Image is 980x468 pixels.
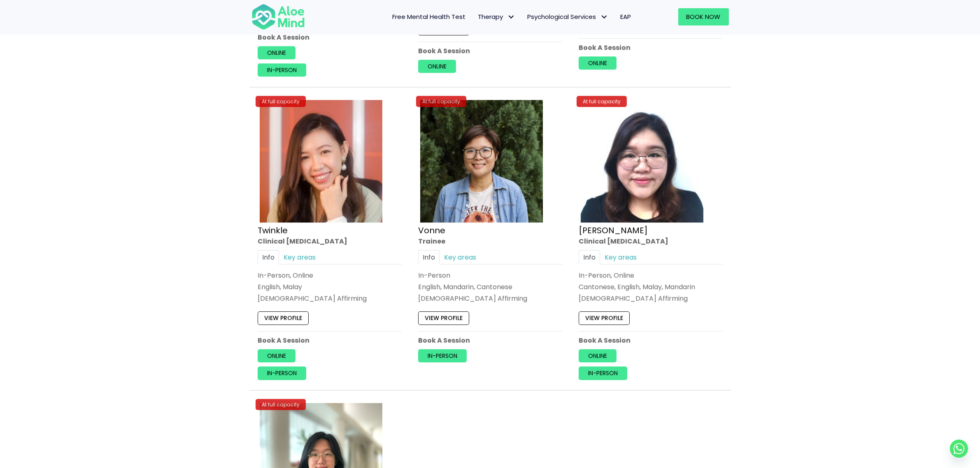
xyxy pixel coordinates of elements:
[393,12,466,21] span: Free Mental Health Test
[687,12,721,21] span: Book Now
[256,96,306,107] div: At full capacity
[418,22,469,35] a: View profile
[579,224,648,236] a: [PERSON_NAME]
[258,282,402,292] p: English, Malay
[258,366,306,380] a: In-person
[579,366,627,380] a: In-person
[418,46,562,55] p: Book A Session
[579,349,617,362] a: Online
[420,100,543,222] img: Vonne Trainee
[258,46,296,59] a: Online
[528,12,608,21] span: Psychological Services
[418,294,562,303] div: [DEMOGRAPHIC_DATA] Affirming
[258,349,296,362] a: Online
[440,250,481,264] a: Key areas
[521,8,615,25] a: Psychological ServicesPsychological Services: submenu
[258,311,309,324] a: View profile
[258,224,288,236] a: Twinkle
[579,42,723,52] p: Book A Session
[386,8,472,25] a: Free Mental Health Test
[598,11,610,23] span: Psychological Services: submenu
[505,11,517,23] span: Therapy: submenu
[418,224,445,236] a: Vonne
[579,271,723,280] div: In-Person, Online
[256,399,306,410] div: At full capacity
[621,12,631,21] span: EAP
[416,96,466,107] div: At full capacity
[615,8,638,25] a: EAP
[581,100,703,222] img: Wei Shan_Profile-300×300
[950,440,968,458] a: Whatsapp
[579,236,723,246] div: Clinical [MEDICAL_DATA]
[579,311,630,324] a: View profile
[258,271,402,280] div: In-Person, Online
[577,96,627,107] div: At full capacity
[258,250,279,264] a: Info
[600,250,641,264] a: Key areas
[418,236,562,246] div: Trainee
[418,271,562,280] div: In-Person
[258,32,402,42] p: Book A Session
[579,336,723,345] p: Book A Session
[316,8,638,25] nav: Menu
[579,250,600,264] a: Info
[579,56,617,69] a: Online
[579,294,723,303] div: [DEMOGRAPHIC_DATA] Affirming
[418,60,456,73] a: Online
[418,250,440,264] a: Info
[478,12,515,21] span: Therapy
[472,8,521,25] a: TherapyTherapy: submenu
[418,349,467,362] a: In-person
[260,100,382,222] img: twinkle_cropped-300×300
[418,282,562,292] p: English, Mandarin, Cantonese
[418,336,562,345] p: Book A Session
[579,282,723,292] p: Cantonese, English, Malay, Mandarin
[258,63,306,76] a: In-person
[251,3,305,30] img: Aloe mind Logo
[258,236,402,246] div: Clinical [MEDICAL_DATA]
[258,294,402,303] div: [DEMOGRAPHIC_DATA] Affirming
[258,336,402,345] p: Book A Session
[418,311,469,324] a: View profile
[279,250,320,264] a: Key areas
[678,8,729,25] a: Book Now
